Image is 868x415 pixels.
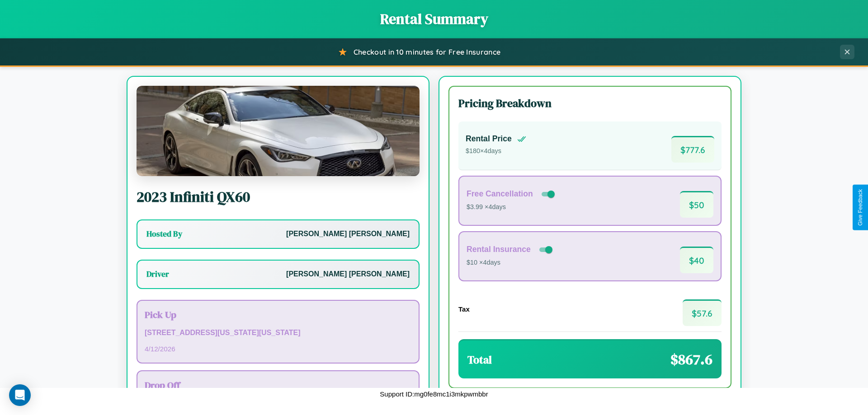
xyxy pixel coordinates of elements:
[145,308,411,321] h3: Pick Up
[146,228,182,239] h3: Hosted By
[145,378,411,392] h3: Drop Off
[380,388,488,400] p: Support ID: mg0fe8mc1i3mkpwmbbr
[458,96,722,111] h3: Pricing Breakdown
[145,326,411,340] p: [STREET_ADDRESS][US_STATE][US_STATE]
[467,245,531,254] h4: Rental Insurance
[467,257,554,269] p: $10 × 4 days
[9,384,31,406] div: Open Intercom Messenger
[137,86,420,176] img: Infiniti QX60
[670,350,712,369] span: $ 867.6
[458,305,470,313] h4: Tax
[354,47,500,56] span: Checkout in 10 minutes for Free Insurance
[467,352,492,367] h3: Total
[680,247,713,273] span: $ 40
[680,191,713,218] span: $ 50
[683,299,722,326] span: $ 57.6
[286,268,410,281] p: [PERSON_NAME] [PERSON_NAME]
[137,187,420,207] h2: 2023 Infiniti QX60
[467,189,533,199] h4: Free Cancellation
[466,145,526,157] p: $ 180 × 4 days
[466,134,512,144] h4: Rental Price
[9,9,859,29] h1: Rental Summary
[467,201,557,213] p: $3.99 × 4 days
[286,228,410,241] p: [PERSON_NAME] [PERSON_NAME]
[145,343,411,355] p: 4 / 12 / 2026
[857,189,863,226] div: Give Feedback
[146,269,169,280] h3: Driver
[671,136,714,163] span: $ 777.6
